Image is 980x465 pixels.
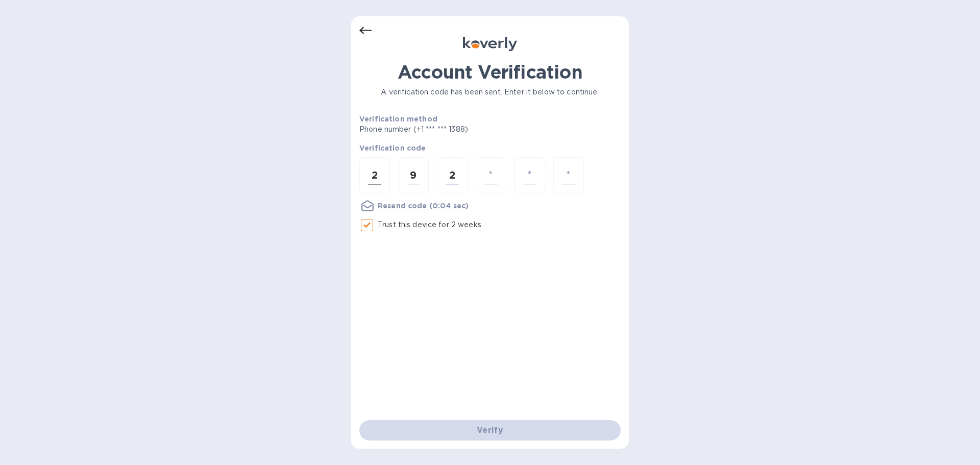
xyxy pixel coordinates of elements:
p: Trust this device for 2 weeks [378,219,481,230]
p: Verification code [359,143,621,153]
p: A verification code has been sent. Enter it below to continue. [359,87,621,97]
h1: Account Verification [359,61,621,83]
p: Phone number (+1 *** *** 1388) [359,124,546,135]
b: Verification method [359,115,437,123]
u: Resend code (0:04 sec) [378,202,469,210]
